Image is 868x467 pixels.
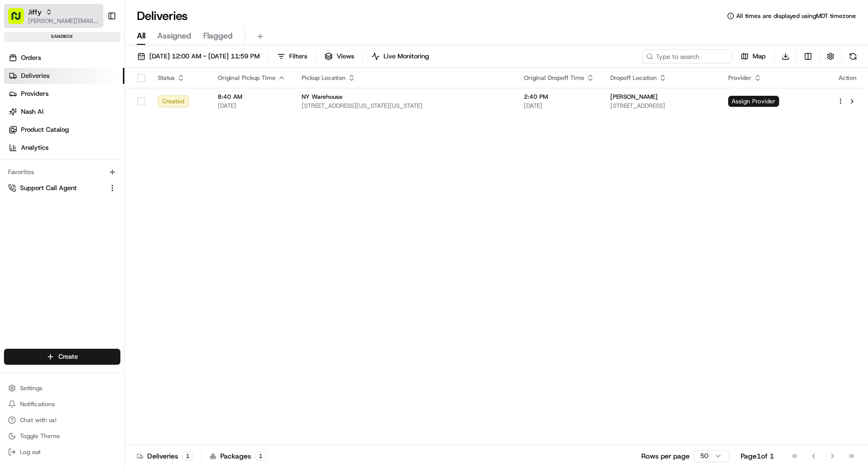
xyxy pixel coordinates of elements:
[10,40,182,56] p: Welcome 👋
[10,146,18,154] div: 📗
[837,74,858,82] div: Action
[4,140,124,156] a: Analytics
[4,4,103,28] button: Jiffy[PERSON_NAME][EMAIL_ADDRESS][DOMAIN_NAME]
[21,71,49,80] span: Deliveries
[8,184,104,193] a: Support Call Agent
[20,384,42,392] span: Settings
[302,74,346,82] span: Pickup Location
[20,145,76,155] span: Knowledge Base
[20,448,40,456] span: Log out
[149,52,260,61] span: [DATE] 12:00 AM - [DATE] 11:59 PM
[21,107,43,116] span: Nash AI
[203,30,233,42] span: Flagged
[137,8,188,24] h1: Deliveries
[728,74,752,82] span: Provider
[20,432,60,440] span: Toggle Theme
[10,10,30,30] img: Nash
[84,146,92,154] div: 💻
[728,96,779,107] span: Assign Provider
[158,74,175,82] span: Status
[4,32,120,42] div: sandbox
[34,95,164,105] div: Start new chat
[137,30,145,42] span: All
[99,169,121,177] span: Pylon
[26,64,165,75] input: Clear
[642,49,732,63] input: Type to search
[320,49,359,63] button: Views
[4,349,120,365] button: Create
[4,429,120,443] button: Toggle Theme
[736,49,770,63] button: Map
[337,52,354,61] span: Views
[10,95,28,113] img: 1736555255976-a54dd68f-1ca7-489b-9aae-adbdc363a1c4
[218,74,276,82] span: Original Pickup Time
[80,141,164,159] a: 💻API Documentation
[289,52,307,61] span: Filters
[28,17,99,25] button: [PERSON_NAME][EMAIL_ADDRESS][DOMAIN_NAME]
[170,98,182,110] button: Start new chat
[4,445,120,459] button: Log out
[4,164,120,180] div: Favorites
[273,49,312,63] button: Filters
[137,451,193,461] div: Deliveries
[70,169,121,177] a: Powered byPylon
[94,145,160,155] span: API Documentation
[20,400,55,408] span: Notifications
[741,451,774,461] div: Page 1 of 1
[6,141,80,159] a: 📗Knowledge Base
[302,102,508,110] span: [STREET_ADDRESS][US_STATE][US_STATE]
[846,49,860,63] button: Refresh
[34,105,126,113] div: We're available if you need us!
[524,102,594,110] span: [DATE]
[641,451,690,461] p: Rows per page
[157,30,191,42] span: Assigned
[21,53,41,62] span: Orders
[367,49,434,63] button: Live Monitoring
[302,93,343,101] span: NY Warehouse
[524,93,594,101] span: 2:40 PM
[4,381,120,395] button: Settings
[4,68,124,84] a: Deliveries
[4,86,124,102] a: Providers
[21,143,48,152] span: Analytics
[4,413,120,427] button: Chat with us!
[218,102,286,110] span: [DATE]
[4,122,124,138] a: Product Catalog
[182,452,193,461] div: 1
[4,180,120,196] button: Support Call Agent
[255,452,266,461] div: 1
[21,89,48,98] span: Providers
[4,397,120,411] button: Notifications
[753,52,766,61] span: Map
[21,125,69,134] span: Product Catalog
[133,49,264,63] button: [DATE] 12:00 AM - [DATE] 11:59 PM
[28,7,41,17] button: Jiffy
[210,451,266,461] div: Packages
[384,52,429,61] span: Live Monitoring
[524,74,584,82] span: Original Dropoff Time
[4,50,124,66] a: Orders
[58,352,78,361] span: Create
[4,104,124,120] a: Nash AI
[610,93,658,101] span: [PERSON_NAME]
[20,416,56,424] span: Chat with us!
[610,102,712,110] span: [STREET_ADDRESS]
[610,74,657,82] span: Dropoff Location
[218,93,286,101] span: 8:40 AM
[20,184,77,193] span: Support Call Agent
[736,12,856,20] span: All times are displayed using MDT timezone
